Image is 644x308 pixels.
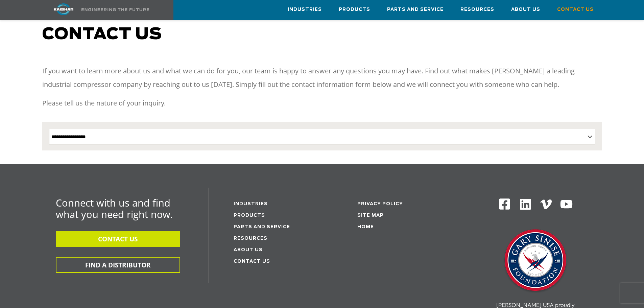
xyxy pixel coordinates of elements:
[560,198,573,211] img: Youtube
[56,196,173,221] span: Connect with us and find what you need right now.
[540,199,552,209] img: Vimeo
[288,6,322,14] span: Industries
[357,202,403,206] a: Privacy Policy
[42,64,602,91] p: If you want to learn more about us and what we can do for you, our team is happy to answer any qu...
[460,0,494,19] a: Resources
[557,0,594,19] a: Contact Us
[511,0,540,19] a: About Us
[234,259,270,264] a: Contact Us
[460,6,494,14] span: Resources
[42,96,602,110] p: Please tell us the nature of your inquiry.
[288,0,322,19] a: Industries
[502,227,569,295] img: Gary Sinise Foundation
[387,6,444,14] span: Parts and Service
[56,257,180,273] button: FIND A DISTRIBUTOR
[234,225,290,229] a: Parts and service
[339,0,370,19] a: Products
[234,202,268,206] a: Industries
[357,213,384,218] a: Site Map
[357,225,374,229] a: Home
[234,248,263,252] a: About Us
[234,213,265,218] a: Products
[511,6,540,14] span: About Us
[557,6,594,14] span: Contact Us
[498,198,511,210] img: Facebook
[387,0,444,19] a: Parts and Service
[519,198,532,211] img: Linkedin
[81,8,149,11] img: Engineering the future
[234,236,267,241] a: Resources
[56,231,180,247] button: CONTACT US
[38,3,89,15] img: kaishan logo
[339,6,370,14] span: Products
[42,26,162,43] span: Contact us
